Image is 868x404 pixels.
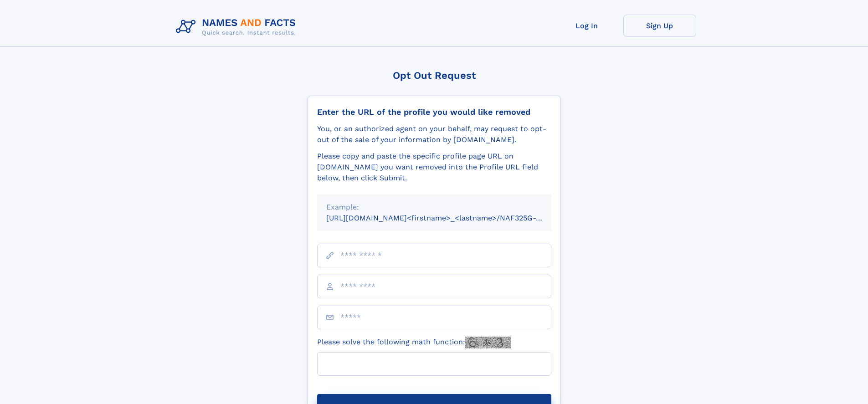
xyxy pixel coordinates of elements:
[326,202,542,213] div: Example:
[172,15,303,39] img: Logo Names and Facts
[317,107,551,117] div: Enter the URL of the profile you would like removed
[317,337,511,348] label: Please solve the following math function:
[308,70,561,81] div: Opt Out Request
[550,15,623,37] a: Log In
[623,15,696,37] a: Sign Up
[317,151,551,184] div: Please copy and paste the specific profile page URL on [DOMAIN_NAME] you want removed into the Pr...
[317,123,551,145] div: You, or an authorized agent on your behalf, may request to opt-out of the sale of your informatio...
[326,214,569,222] small: [URL][DOMAIN_NAME]<firstname>_<lastname>/NAF325G-xxxxxxxx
